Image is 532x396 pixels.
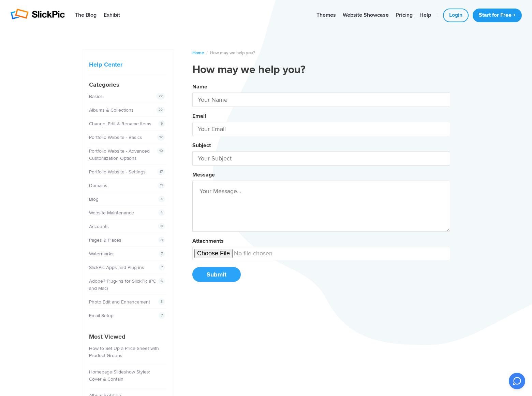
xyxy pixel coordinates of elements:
[89,107,134,113] a: Albums & Collections
[89,148,150,161] a: Portfolio Website - Advanced Customization Options
[89,265,144,270] a: SlickPic Apps and Plug-ins
[89,332,167,341] h4: Most Viewed
[89,61,122,68] a: Help Center
[192,50,204,56] a: Home
[89,224,109,229] a: Accounts
[192,238,224,244] label: Attachments
[158,223,165,230] span: 8
[192,247,450,260] input: undefined
[192,171,215,178] label: Message
[158,196,165,202] span: 4
[89,135,142,140] a: Portfolio Website - Basics
[192,63,450,77] h1: How may we help you?
[158,120,165,127] span: 9
[158,278,165,284] span: 6
[158,209,165,216] span: 4
[157,147,165,154] span: 10
[159,264,165,271] span: 7
[157,168,165,175] span: 17
[89,80,167,89] h4: Categories
[159,312,165,319] span: 7
[89,237,121,243] a: Pages & Places
[89,183,107,188] a: Domains
[89,369,150,382] a: Homepage Slideshow Styles: Cover & Contain
[89,196,99,202] a: Blog
[158,237,165,243] span: 8
[206,50,208,56] span: /
[89,278,156,291] a: Adobe® Plug-Ins for SlickPic (PC and Mac)
[192,267,241,282] button: Submit
[156,93,165,100] span: 22
[157,134,165,141] span: 12
[192,113,206,119] label: Email
[192,81,450,289] button: NameEmailSubjectMessageAttachmentsSubmit
[192,151,450,166] input: Your Subject
[159,250,165,257] span: 7
[89,313,114,319] a: Email Setup
[89,94,103,99] a: Basics
[192,122,450,136] input: Your Email
[192,93,450,107] input: Your Name
[89,210,134,216] a: Website Maintenance
[89,251,114,257] a: Watermarks
[89,299,150,305] a: Photo Edit and Enhancement
[89,169,146,175] a: Portfolio Website - Settings
[158,182,165,189] span: 11
[89,345,159,358] a: How to Set Up a Price Sheet with Product Groups
[89,121,151,127] a: Change, Edit & Rename Items
[158,298,165,305] span: 3
[192,83,207,90] label: Name
[156,107,165,113] span: 22
[192,142,211,149] label: Subject
[210,50,255,56] span: How may we help you?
